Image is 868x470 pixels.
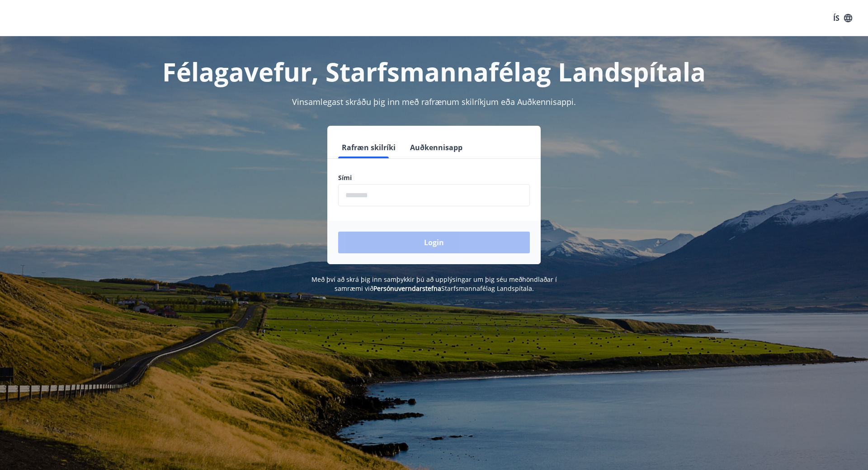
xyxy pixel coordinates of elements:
button: Auðkennisapp [406,137,466,158]
a: Persónuverndarstefna [373,284,441,293]
button: ÍS [828,10,857,26]
button: Rafræn skilríki [338,137,399,158]
h1: Félagavefur, Starfsmannafélag Landspítala [119,54,749,89]
span: Með því að skrá þig inn samþykkir þú að upplýsingar um þig séu meðhöndlaðar í samræmi við Starfsm... [311,275,557,293]
span: Vinsamlegast skráðu þig inn með rafrænum skilríkjum eða Auðkennisappi. [292,96,576,107]
label: Sími [338,173,530,182]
